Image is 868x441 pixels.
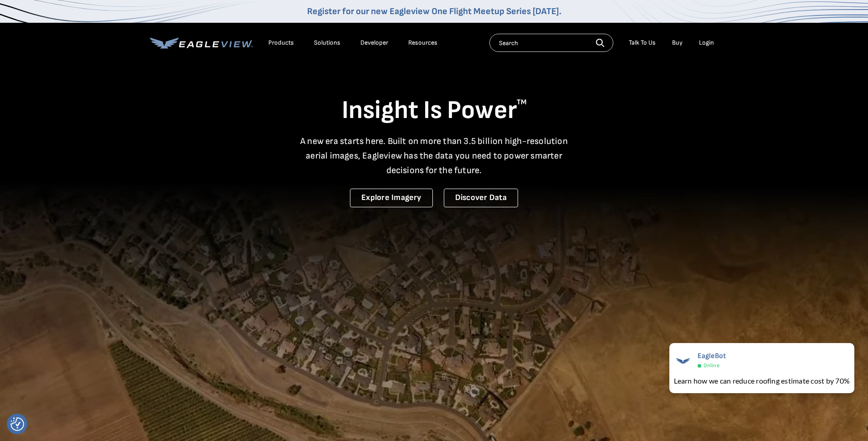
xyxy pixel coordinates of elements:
[517,98,527,107] sup: TM
[150,95,719,127] h1: Insight Is Power
[444,189,518,207] a: Discover Data
[268,39,294,47] div: Products
[672,39,683,47] a: Buy
[489,34,613,52] input: Search
[674,352,692,370] img: EagleBot
[408,39,437,47] div: Resources
[629,39,656,47] div: Talk To Us
[295,134,574,178] p: A new era starts here. Built on more than 3.5 billion high-resolution aerial images, Eagleview ha...
[350,189,433,207] a: Explore Imagery
[699,39,714,47] div: Login
[10,417,24,431] img: Revisit consent button
[704,362,719,369] span: Online
[314,39,340,47] div: Solutions
[698,352,726,360] span: EagleBot
[307,6,561,17] a: Register for our new Eagleview One Flight Meetup Series [DATE].
[674,375,850,386] div: Learn how we can reduce roofing estimate cost by 70%
[10,417,24,431] button: Consent Preferences
[360,39,388,47] a: Developer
